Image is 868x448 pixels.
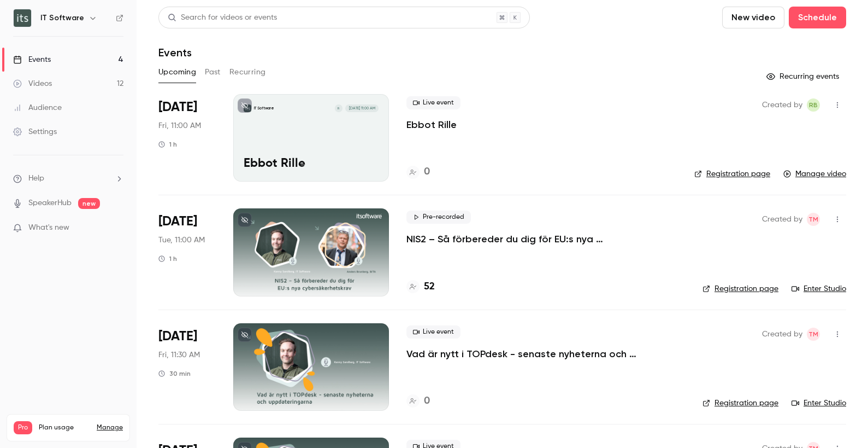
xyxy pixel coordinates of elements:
[807,98,820,112] span: Rilind Berisha
[13,102,62,113] div: Audience
[783,168,846,179] a: Manage video
[702,283,778,294] a: Registration page
[13,54,51,65] div: Events
[406,118,457,131] a: Ebbot Rille
[158,140,177,149] div: 1 h
[13,126,57,137] div: Settings
[158,235,205,246] span: Tue, 11:00 AM
[244,157,379,171] p: Ebbot Rille
[14,9,31,27] img: IT Software
[406,96,460,109] span: Live event
[158,46,192,59] h1: Events
[406,165,430,179] a: 0
[694,168,770,179] a: Registration page
[406,394,430,409] a: 0
[406,211,471,224] span: Pre-recorded
[808,213,818,226] span: TM
[807,328,820,341] span: Tanya Masiyenka
[345,104,378,112] span: [DATE] 11:00 AM
[28,222,69,234] span: What's new
[158,350,200,360] span: Fri, 11:30 AM
[809,98,818,112] span: RB
[406,347,685,360] a: Vad är nytt i TOPdesk - senaste nyheterna och uppdateringarna
[424,394,430,409] h4: 0
[762,98,802,112] span: Created by
[158,98,197,116] span: [DATE]
[789,7,846,28] button: Schedule
[807,213,820,226] span: Tanya Masiyenka
[334,104,343,113] div: R
[406,232,685,246] a: NIS2 – Så förbereder du dig för EU:s nya cybersäkerhetskrav
[110,223,123,233] iframe: Noticeable Trigger
[792,398,846,409] a: Enter Studio
[28,197,72,209] a: SpeakerHub
[792,283,846,294] a: Enter Studio
[158,323,216,411] div: Oct 24 Fri, 11:30 AM (Europe/Stockholm)
[762,328,802,341] span: Created by
[168,12,277,24] div: Search for videos or events
[78,198,100,209] span: new
[40,13,84,24] h6: IT Software
[233,94,389,182] a: Ebbot RilleIT SoftwareR[DATE] 11:00 AMEbbot Rille
[158,328,197,345] span: [DATE]
[229,63,266,81] button: Recurring
[702,398,778,409] a: Registration page
[158,208,216,296] div: Sep 16 Tue, 11:00 AM (Europe/Stockholm)
[13,78,52,89] div: Videos
[158,94,216,182] div: Sep 5 Fri, 11:00 AM (Europe/Stockholm)
[722,7,784,28] button: New video
[39,423,90,432] span: Plan usage
[13,173,123,184] li: help-dropdown-opener
[424,165,430,179] h4: 0
[14,421,32,434] span: Pro
[158,369,191,378] div: 30 min
[406,280,435,294] a: 52
[762,213,802,226] span: Created by
[808,328,818,341] span: TM
[158,120,201,131] span: Fri, 11:00 AM
[97,423,123,432] a: Manage
[158,213,197,230] span: [DATE]
[424,280,435,294] h4: 52
[406,325,460,339] span: Live event
[158,63,196,81] button: Upcoming
[158,254,177,263] div: 1 h
[254,106,274,111] p: IT Software
[761,68,846,85] button: Recurring events
[28,173,44,184] span: Help
[205,63,221,81] button: Past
